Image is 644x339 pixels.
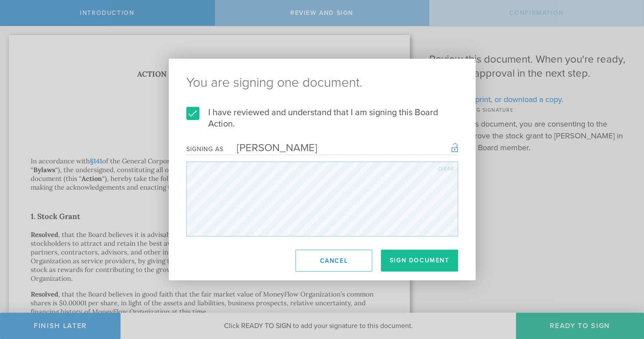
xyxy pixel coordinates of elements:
div: [PERSON_NAME] [224,141,317,154]
div: Signing as [186,145,224,153]
button: Sign Document [381,250,458,272]
button: Cancel [295,250,372,272]
label: I have reviewed and understand that I am signing this Board Action. [186,107,458,130]
ng-pluralize: You are signing one document. [186,76,458,89]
